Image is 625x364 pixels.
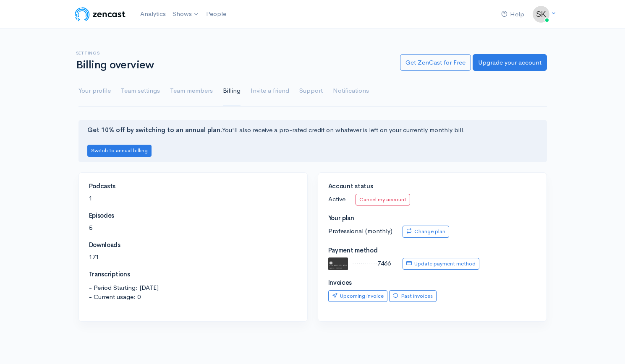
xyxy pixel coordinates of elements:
[328,279,536,286] h4: Invoices
[328,183,536,190] h4: Account status
[87,145,152,157] button: Switch to annual billing
[328,290,387,302] a: Upcoming invoice
[73,6,127,23] img: ZenCast Logo
[76,51,390,55] h6: Settings
[89,271,297,278] h4: Transcriptions
[533,6,549,23] img: ...
[251,76,289,106] a: Invite a friend
[498,5,528,23] a: Help
[352,259,391,267] span: ············7466
[137,5,169,23] a: Analytics
[299,76,323,106] a: Support
[328,215,536,222] h4: Your plan
[89,223,297,233] p: 5
[89,212,297,219] h4: Episodes
[223,76,241,106] a: Billing
[87,126,222,134] strong: Get 10% off by switching to an annual plan.
[403,226,449,238] a: Change plan
[403,258,479,270] a: Update payment method
[78,120,547,162] div: You'll also receive a pro-rated credit on whatever is left on your currently monthly bill.
[328,247,536,254] h4: Payment method
[89,242,297,249] h4: Downloads
[356,194,410,206] a: Cancel my account
[89,292,297,302] span: - Current usage: 0
[170,76,213,106] a: Team members
[203,5,230,23] a: People
[328,194,536,206] p: Active
[89,194,297,203] p: 1
[78,76,111,106] a: Your profile
[333,76,369,106] a: Notifications
[400,54,471,71] a: Get ZenCast for Free
[87,146,152,154] a: Switch to annual billing
[89,183,297,190] h4: Podcasts
[89,252,297,262] p: 171
[328,226,536,238] p: Professional (monthly)
[473,54,547,71] a: Upgrade your account
[328,257,348,270] img: default.svg
[389,290,437,302] a: Past invoices
[76,59,390,71] h1: Billing overview
[121,76,160,106] a: Team settings
[169,5,203,23] a: Shows
[89,283,297,293] span: - Period Starting: [DATE]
